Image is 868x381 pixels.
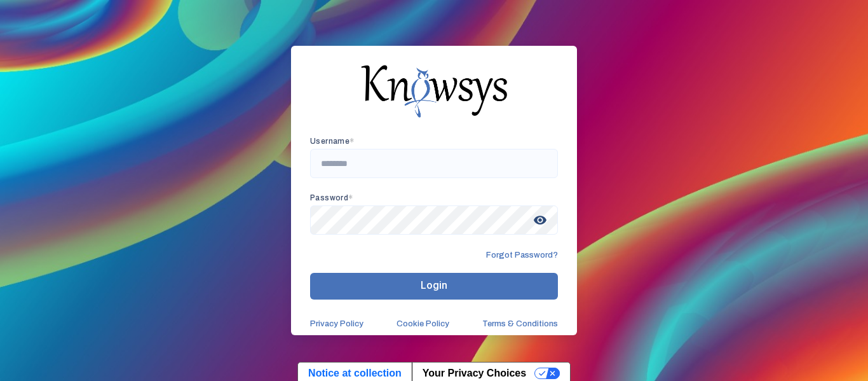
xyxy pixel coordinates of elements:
a: Terms & Conditions [482,319,558,329]
button: Login [310,273,558,300]
app-required-indication: Username [310,137,355,146]
app-required-indication: Password [310,193,353,202]
img: knowsys-logo.png [361,65,507,117]
a: Cookie Policy [397,319,449,329]
a: Privacy Policy [310,319,363,329]
span: visibility [529,209,552,232]
span: Forgot Password? [486,250,558,260]
span: Login [421,279,447,291]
